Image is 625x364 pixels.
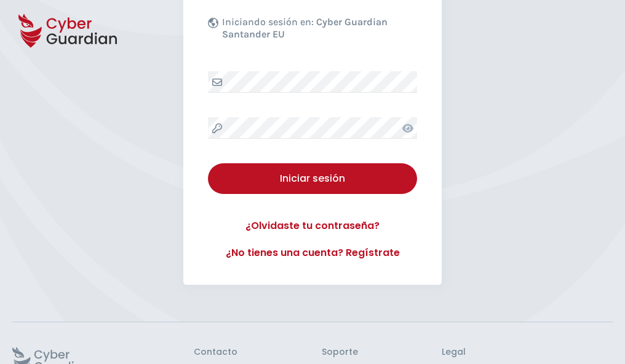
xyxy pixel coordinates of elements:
h3: Legal [442,347,613,358]
h3: Contacto [194,347,237,358]
a: ¿Olvidaste tu contraseña? [208,219,417,233]
div: Iniciar sesión [217,171,408,186]
h3: Soporte [322,347,358,358]
a: ¿No tienes una cuenta? Regístrate [208,246,417,260]
button: Iniciar sesión [208,163,417,194]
